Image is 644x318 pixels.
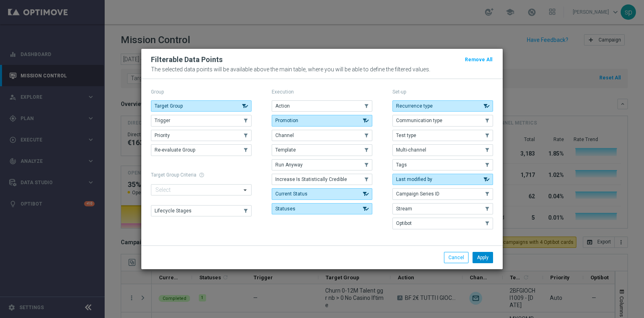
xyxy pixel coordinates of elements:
button: Current Status [272,188,372,200]
button: Target Group [151,100,252,112]
button: Priority [151,130,252,141]
span: Tags [396,162,407,168]
span: Run Anyway [275,162,303,168]
button: Re-evaluate Group [151,144,252,156]
span: Statuses [275,206,295,212]
button: Multi-channel [392,144,493,156]
button: Last modified by [392,174,493,185]
button: Remove All [464,55,493,64]
span: help_outline [199,172,204,178]
span: Test type [396,133,416,138]
button: Lifecycle Stages [151,205,252,216]
span: Multi-channel [396,147,426,153]
span: Recurrence type [396,103,433,109]
button: Action [272,100,372,112]
p: The selected data points will be available above the main table, where you will be able to define... [151,66,493,73]
button: Trigger [151,115,252,126]
span: Lifecycle Stages [155,208,192,214]
p: Execution [272,89,372,95]
button: Promotion [272,115,372,126]
button: Optibot [392,218,493,229]
span: Stream [396,206,412,212]
button: Communication type [392,115,493,126]
span: Increase Is Statistically Credible [275,177,347,182]
h2: Filterable Data Points [151,55,223,64]
span: Last modified by [396,177,432,182]
button: Apply [473,252,493,263]
button: Channel [272,130,372,141]
p: Group [151,89,252,95]
button: Cancel [444,252,469,263]
span: Template [275,147,296,153]
span: Trigger [155,118,170,123]
button: Stream [392,203,493,214]
span: Target Group [155,103,183,109]
button: Statuses [272,203,372,214]
span: Re-evaluate Group [155,147,195,153]
button: Template [272,144,372,156]
span: Action [275,103,290,109]
button: Test type [392,130,493,141]
span: Communication type [396,118,442,123]
button: Increase Is Statistically Credible [272,174,372,185]
p: Set-up [392,89,493,95]
span: Channel [275,133,294,138]
h1: Target Group Criteria [151,172,252,178]
button: Tags [392,159,493,170]
span: Priority [155,133,170,138]
span: Campaign Series ID [396,191,440,197]
button: Recurrence type [392,100,493,112]
span: Optibot [396,220,412,226]
button: Campaign Series ID [392,188,493,200]
button: Run Anyway [272,159,372,170]
span: Current Status [275,191,308,197]
span: Promotion [275,118,298,123]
